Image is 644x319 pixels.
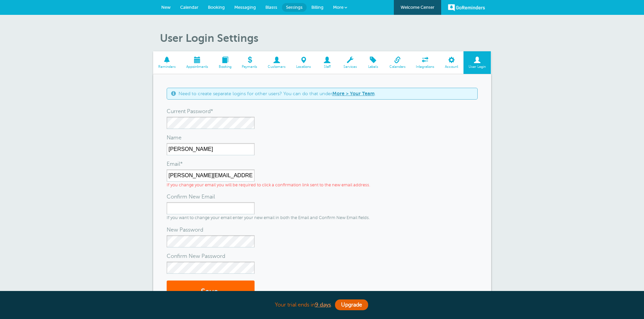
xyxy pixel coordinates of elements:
[291,51,316,74] a: Locations
[167,106,213,117] label: Current Password*
[440,51,463,74] a: Account
[184,65,210,69] span: Appointments
[167,224,203,235] label: New Password
[167,191,215,202] label: Confirm New Email
[319,65,335,69] span: Staff
[217,65,233,69] span: Booking
[167,183,370,187] small: If you change your email you will be required to click a confirmation link sent to the new email ...
[153,51,181,74] a: Reminders
[266,65,288,69] span: Customers
[467,65,488,69] span: User Login
[237,51,263,74] a: Payments
[181,51,213,74] a: Appointments
[157,65,178,69] span: Reminders
[414,65,436,69] span: Integrations
[294,65,313,69] span: Locations
[311,5,324,10] span: Billing
[167,215,370,220] small: If you want to change your email enter your new email in both the Email and Confirm New Email fie...
[167,159,183,169] label: Email*
[263,51,291,74] a: Customers
[384,51,411,74] a: Calendars
[282,3,307,12] a: Settings
[167,251,225,262] label: Confirm New Password
[387,65,407,69] span: Calendars
[335,299,368,310] a: Upgrade
[213,51,237,74] a: Booking
[316,51,338,74] a: Staff
[617,292,637,312] iframe: Resource center
[265,5,277,10] span: Blasts
[341,65,359,69] span: Services
[240,65,259,69] span: Payments
[208,5,225,10] span: Booking
[180,5,198,10] span: Calendar
[332,91,375,96] a: More > Your Team
[286,5,303,10] span: Settings
[315,302,331,308] a: 9 days
[333,5,343,10] span: More
[362,51,384,74] a: Labels
[167,281,255,304] button: Save
[153,298,491,312] div: Your trial ends in .
[161,5,171,10] span: New
[167,132,182,143] label: Name
[365,65,381,69] span: Labels
[338,51,362,74] a: Services
[160,32,491,45] h1: User Login Settings
[443,65,460,69] span: Account
[411,51,440,74] a: Integrations
[234,5,256,10] span: Messaging
[178,91,376,97] span: Need to create separate logins for other users? You can do that under .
